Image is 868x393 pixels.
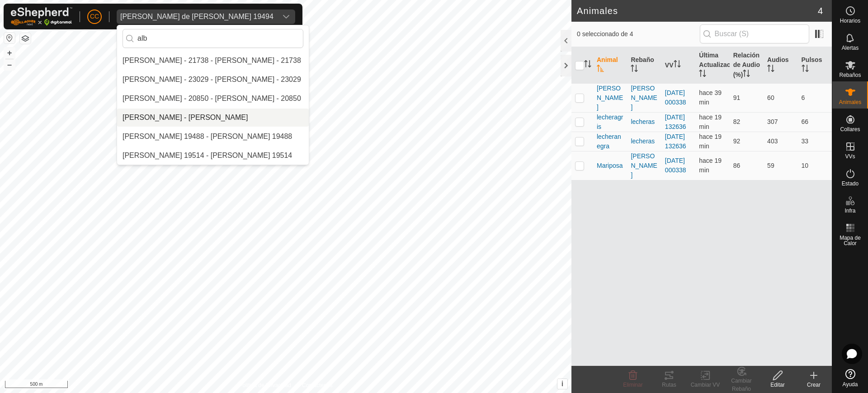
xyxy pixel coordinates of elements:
span: Eliminar [623,382,642,388]
span: Ayuda [843,382,858,387]
div: dropdown trigger [277,9,295,24]
span: 86 [733,162,741,169]
span: lecheranegra [597,132,623,151]
span: Isidora de Jesus Vicente 19494 [117,9,277,24]
span: 4 [818,4,823,18]
p-sorticon: Activar para ordenar [631,66,638,73]
p-sorticon: Activar para ordenar [674,62,681,69]
div: [PERSON_NAME] 19514 - [PERSON_NAME] 19514 [123,150,292,161]
input: Buscar por región, país, empresa o propiedad [123,29,303,48]
div: Cambiar VV [687,381,723,389]
div: [PERSON_NAME] [631,84,657,112]
th: Animal [593,47,627,84]
div: [PERSON_NAME] de [PERSON_NAME] 19494 [120,13,274,20]
div: [PERSON_NAME] - 21738 - [PERSON_NAME] - 21738 [123,55,301,66]
span: CC [90,12,99,21]
img: Logo Gallagher [11,7,72,26]
span: Infra [844,208,855,213]
span: lecheragris [597,113,623,132]
a: [DATE] 000338 [665,157,686,174]
th: Última Actualización [695,47,729,84]
span: Mariposa [597,161,623,170]
span: [PERSON_NAME] [597,84,623,112]
p-sorticon: Activar para ordenar [743,71,750,78]
li: ALBINO APARICIO MARTINEZ [117,109,309,127]
p-sorticon: Activar para ordenar [802,66,809,73]
button: Capas del Mapa [20,33,31,44]
span: 22 ago 2025, 9:25 [699,114,722,130]
li: Alberto Garcia Guijo - 23029 [117,71,309,89]
a: [DATE] 132636 [665,114,686,130]
a: Ayuda [832,365,868,391]
p-sorticon: Activar para ordenar [584,62,591,69]
td: 66 [798,112,832,132]
div: Editar [759,381,796,389]
button: + [4,47,15,58]
button: Restablecer Mapa [4,33,15,43]
span: i [561,380,563,388]
span: Alertas [842,45,859,51]
span: 22 ago 2025, 9:25 [699,133,722,150]
td: 59 [764,151,797,180]
div: Crear [796,381,832,389]
p-sorticon: Activar para ordenar [699,71,706,78]
div: lecheras [631,137,657,146]
p-sorticon: Activar para ordenar [597,66,604,73]
li: Aaron Rull Dealbert - 21738 [117,52,309,70]
button: i [557,379,567,389]
li: Bernardo Fernarndez Torralbo 19488 [117,128,309,146]
ul: Option List [117,52,309,165]
p-sorticon: Activar para ordenar [767,66,774,73]
span: 82 [733,118,741,125]
div: lecheras [631,117,657,127]
span: Mapa de Calor [835,235,866,246]
td: 6 [798,83,832,112]
li: Alberto Perez Morato - 20850 [117,90,309,108]
th: Pulsos [798,47,832,84]
h2: Animales [577,5,818,16]
span: 0 seleccionado de 4 [577,29,700,39]
th: Rebaño [627,47,661,84]
span: Collares [840,127,860,132]
a: [DATE] 000338 [665,89,686,106]
div: [PERSON_NAME] - 23029 - [PERSON_NAME] - 23029 [123,74,301,85]
span: 22 ago 2025, 9:05 [699,89,722,106]
button: – [4,59,15,70]
div: [PERSON_NAME] [631,152,657,180]
span: 92 [733,137,741,145]
a: Política de Privacidad [239,381,291,389]
th: Audios [764,47,797,84]
a: Contáctenos [302,381,332,389]
div: [PERSON_NAME] - 20850 - [PERSON_NAME] - 20850 [123,93,301,104]
td: 33 [798,132,832,151]
span: Estado [842,181,859,186]
div: [PERSON_NAME] - [PERSON_NAME] [123,112,248,123]
span: Animales [839,99,861,105]
span: 22 ago 2025, 9:25 [699,157,722,174]
li: Ibai Alberdi Jorge 19514 [117,147,309,165]
th: Relación de Audio (%) [730,47,764,84]
th: VV [661,47,695,84]
td: 307 [764,112,797,132]
td: 403 [764,132,797,151]
td: 60 [764,83,797,112]
span: VVs [845,154,855,159]
td: 10 [798,151,832,180]
input: Buscar (S) [700,24,809,43]
div: [PERSON_NAME] 19488 - [PERSON_NAME] 19488 [123,131,292,142]
a: [DATE] 132636 [665,133,686,150]
div: Cambiar Rebaño [723,377,759,393]
div: Rutas [651,381,687,389]
span: Horarios [840,18,860,24]
span: 91 [733,94,741,101]
span: Rebaños [839,72,861,78]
